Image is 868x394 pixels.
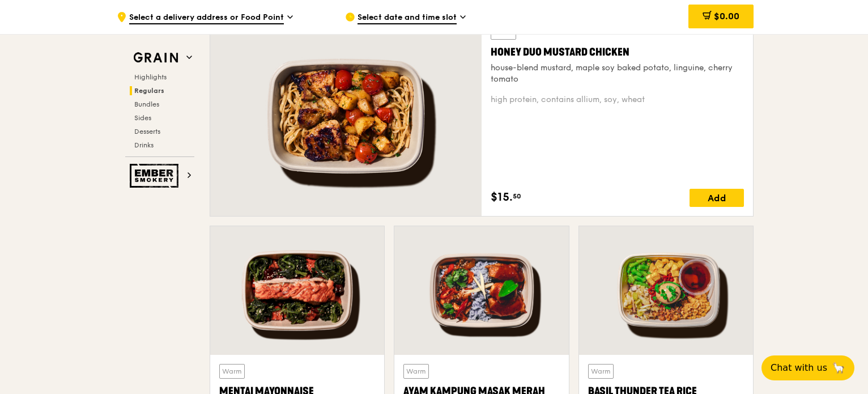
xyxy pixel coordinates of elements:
[513,192,521,201] span: 50
[134,100,159,108] span: Bundles
[832,361,845,375] span: 🦙
[491,189,513,206] span: $15.
[761,355,854,380] button: Chat with us🦙
[134,73,167,81] span: Highlights
[130,164,182,188] img: Ember Smokery web logo
[134,114,151,122] span: Sides
[130,48,182,68] img: Grain web logo
[358,12,457,24] span: Select date and time slot
[491,94,744,105] div: high protein, contains allium, soy, wheat
[714,11,739,22] span: $0.00
[134,141,154,149] span: Drinks
[491,62,744,85] div: house-blend mustard, maple soy baked potato, linguine, cherry tomato
[491,44,744,60] div: Honey Duo Mustard Chicken
[403,364,429,379] div: Warm
[134,87,164,95] span: Regulars
[588,364,614,379] div: Warm
[129,12,284,24] span: Select a delivery address or Food Point
[219,364,245,379] div: Warm
[134,128,160,135] span: Desserts
[771,361,827,375] span: Chat with us
[690,189,744,207] div: Add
